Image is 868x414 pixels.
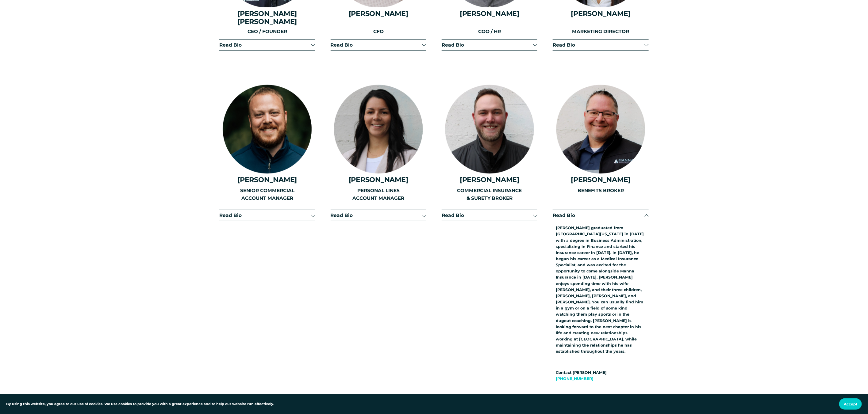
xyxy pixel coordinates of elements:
[442,187,537,202] p: COMMERCIAL INSURANCE & SURETY BROKER
[553,210,648,221] button: Read Bio
[556,376,593,381] a: [PHONE_NUMBER]
[219,187,315,202] p: SENIOR COMMERCIAL ACCOUNT MANAGER
[331,212,422,218] span: Read Bio
[442,212,533,218] span: Read Bio
[553,42,644,48] span: Read Bio
[553,40,648,50] button: Read Bio
[331,176,426,184] h4: [PERSON_NAME]
[442,210,537,221] button: Read Bio
[553,221,648,391] div: Read Bio
[219,210,315,221] button: Read Bio
[442,40,537,50] button: Read Bio
[219,176,315,184] h4: [PERSON_NAME]
[219,42,311,48] span: Read Bio
[331,40,426,50] button: Read Bio
[331,42,422,48] span: Read Bio
[331,210,426,221] button: Read Bio
[556,225,645,355] p: [PERSON_NAME] graduated from [GEOGRAPHIC_DATA][US_STATE] in [DATE] with a degree in Business Admi...
[839,398,862,410] button: Accept
[219,212,311,218] span: Read Bio
[442,176,537,184] h4: [PERSON_NAME]
[6,401,274,407] p: By using this website, you agree to our use of cookies. We use cookies to provide you with a grea...
[219,40,315,50] button: Read Bio
[553,187,648,195] p: BENEFITS BROKER
[331,28,426,36] p: CFO
[442,42,533,48] span: Read Bio
[553,176,648,184] h4: [PERSON_NAME]
[331,9,426,17] h4: [PERSON_NAME]
[844,402,857,406] span: Accept
[219,9,315,25] h4: [PERSON_NAME] [PERSON_NAME]
[331,187,426,202] p: PERSONAL LINES ACCOUNT MANAGER
[553,212,644,218] span: Read Bio
[556,370,607,375] strong: Contact [PERSON_NAME]
[442,28,537,36] p: COO / HR
[553,28,648,36] p: MARKETING DIRECTOR
[442,9,537,17] h4: [PERSON_NAME]
[219,28,315,36] p: CEO / FOUNDER
[553,9,648,17] h4: [PERSON_NAME]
